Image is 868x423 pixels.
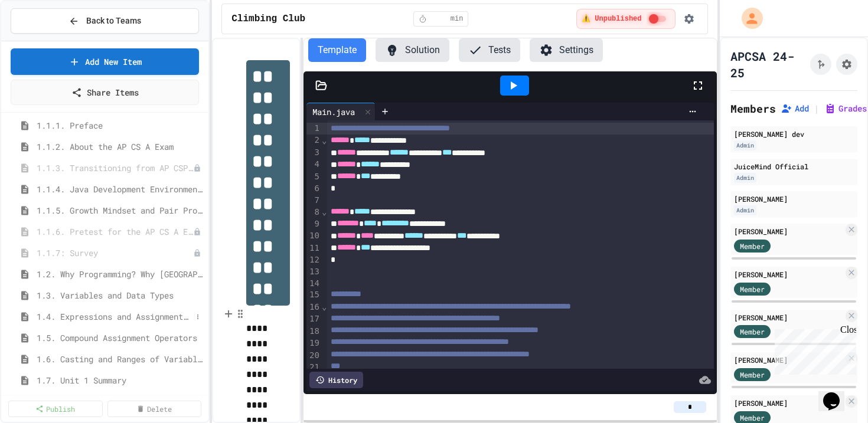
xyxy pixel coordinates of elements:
[308,38,366,62] button: Template
[836,54,857,75] button: Assignment Settings
[734,140,756,150] div: Admin
[306,159,321,170] div: 4
[740,412,765,423] span: Member
[306,362,321,373] div: 21
[193,164,201,172] div: Unpublished
[8,401,103,417] a: Publish
[321,207,327,217] span: Fold line
[37,183,204,195] span: 1.1.4. Java Development Environments
[306,171,321,183] div: 5
[321,136,327,145] span: Fold line
[306,242,321,254] div: 11
[37,162,193,174] span: 1.1.3. Transitioning from AP CSP to AP CS A
[740,241,765,251] span: Member
[193,249,201,257] div: Unpublished
[37,310,192,323] span: 1.4. Expressions and Assignment Statements
[37,353,204,365] span: 1.6. Casting and Ranges of Variables
[734,312,843,323] div: [PERSON_NAME]
[306,278,321,290] div: 14
[734,226,843,237] div: [PERSON_NAME]
[459,38,520,62] button: Tests
[37,374,204,386] span: 1.7. Unit 1 Summary
[734,398,843,408] div: [PERSON_NAME]
[730,48,805,81] h1: APCSA 24-25
[824,103,867,114] button: Grades
[306,289,321,301] div: 15
[818,376,856,411] iframe: chat widget
[306,337,321,349] div: 19
[575,9,676,29] div: ⚠️ Students cannot see this content! Click the toggle to publish it and make it visible to your c...
[451,14,464,24] span: min
[37,225,193,238] span: 1.1.6. Pretest for the AP CS A Exam
[734,173,756,183] div: Admin
[306,183,321,195] div: 6
[734,129,854,139] div: [PERSON_NAME] dev
[306,326,321,337] div: 18
[231,12,305,26] span: Climbing Club
[740,326,765,337] span: Member
[729,5,766,32] div: My Account
[530,38,603,62] button: Settings
[192,311,204,323] button: More options
[306,350,321,362] div: 20
[309,372,363,388] div: History
[734,194,854,204] div: [PERSON_NAME]
[11,80,199,105] a: Share Items
[306,206,321,218] div: 8
[810,54,831,75] button: Click to see fork details
[376,38,449,62] button: Solution
[37,204,204,217] span: 1.1.5. Growth Mindset and Pair Programming
[306,254,321,266] div: 12
[730,100,776,117] h2: Members
[581,14,642,24] span: ⚠️ Unpublished
[37,119,204,132] span: 1.1.1. Preface
[37,268,204,280] span: 1.2. Why Programming? Why [GEOGRAPHIC_DATA]?
[734,161,854,172] div: JuiceMind Official
[734,205,756,215] div: Admin
[5,5,81,75] div: Chat with us now!Close
[11,8,199,34] button: Back to Teams
[306,123,321,135] div: 1
[107,401,202,417] a: Delete
[306,266,321,278] div: 13
[37,247,193,259] span: 1.1.7: Survey
[306,103,376,120] div: Main.java
[86,15,141,27] span: Back to Teams
[37,289,204,301] span: 1.3. Variables and Data Types
[306,106,361,118] div: Main.java
[37,140,204,153] span: 1.1.2. About the AP CS A Exam
[814,101,820,116] span: |
[306,135,321,146] div: 2
[193,228,201,236] div: Unpublished
[306,147,321,159] div: 3
[321,302,327,311] span: Fold line
[306,230,321,242] div: 10
[740,284,765,294] span: Member
[734,269,843,280] div: [PERSON_NAME]
[11,48,199,75] a: Add New Item
[740,369,765,380] span: Member
[306,313,321,325] div: 17
[781,103,809,114] button: Add
[37,332,204,344] span: 1.5. Compound Assignment Operators
[306,195,321,206] div: 7
[306,218,321,230] div: 9
[770,324,856,375] iframe: chat widget
[306,301,321,313] div: 16
[734,355,843,365] div: [PERSON_NAME]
